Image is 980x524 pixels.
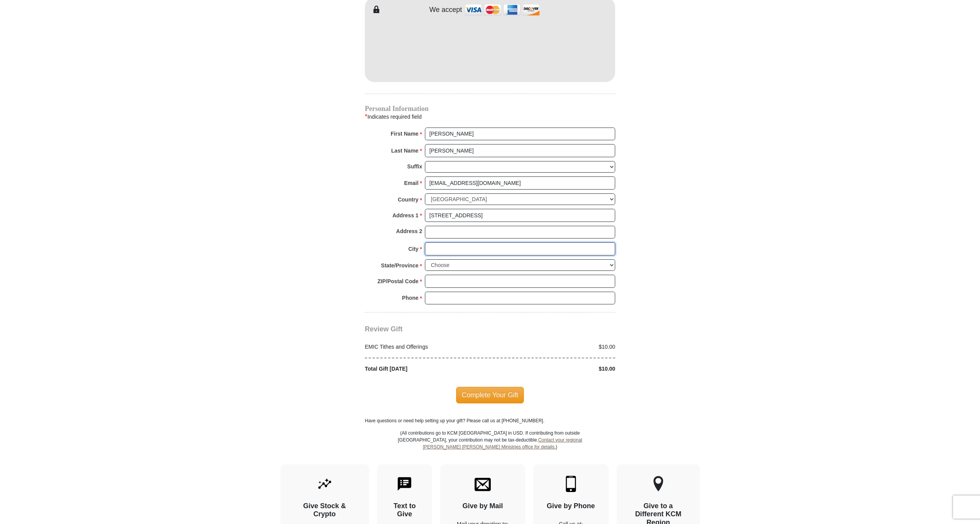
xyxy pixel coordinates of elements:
strong: Phone [402,292,419,303]
p: (All contributions go to KCM [GEOGRAPHIC_DATA] in USD. If contributing from outside [GEOGRAPHIC_D... [398,430,582,464]
img: give-by-stock.svg [317,476,333,492]
h4: Personal Information [365,106,615,112]
p: Have questions or need help setting up your gift? Please call us at [PHONE_NUMBER]. [365,417,615,424]
strong: City [408,244,418,254]
strong: First Name [391,128,418,139]
h4: Give by Mail [454,502,512,511]
strong: Suffix [407,161,422,172]
strong: Address 2 [396,226,422,237]
h4: Give by Phone [547,502,595,511]
strong: Country [398,194,419,205]
strong: Last Name [391,145,419,156]
div: EMIC Tithes and Offerings [361,343,490,351]
div: $10.00 [490,365,619,373]
h4: We accept [430,6,462,14]
strong: State/Province [381,260,418,271]
h4: Text to Give [391,502,419,519]
img: mobile.svg [563,476,579,492]
a: Contact your regional [PERSON_NAME] [PERSON_NAME] Ministries office for details. [423,437,582,450]
img: other-region [653,476,664,492]
div: Total Gift [DATE] [361,365,490,373]
span: Complete Your Gift [456,387,524,403]
div: Indicates required field [365,112,615,122]
div: $10.00 [490,343,619,351]
img: credit cards accepted [464,2,541,18]
span: Review Gift [365,325,403,333]
h4: Give Stock & Crypto [294,502,356,519]
img: text-to-give.svg [396,476,413,492]
img: envelope.svg [475,476,491,492]
strong: Email [404,178,418,188]
strong: ZIP/Postal Code [378,276,419,287]
strong: Address 1 [393,210,419,221]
